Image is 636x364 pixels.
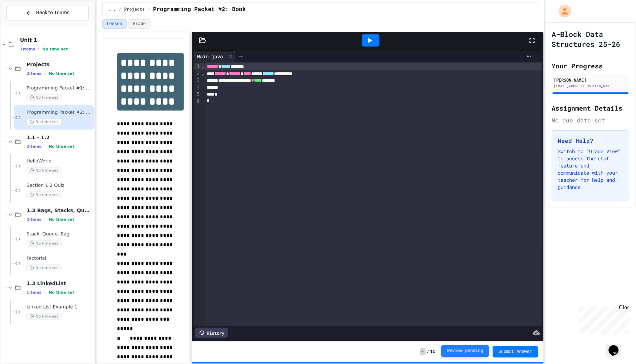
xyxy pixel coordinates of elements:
[26,280,93,287] span: 1.3 LinkedList
[44,217,46,222] span: •
[201,71,204,76] span: Fold line
[194,51,235,62] div: Main.java
[420,348,426,355] span: -
[577,304,629,335] iframe: chat widget
[552,29,630,49] h1: A-Block Data Structures 25-26
[441,345,489,357] button: Review pending
[26,304,93,310] span: Linked List Example 1
[153,5,246,14] span: Programming Packet #2: Book
[558,136,623,145] h3: Need Help?
[49,217,74,222] span: No time set
[195,328,228,338] div: History
[119,7,121,13] span: /
[194,63,201,70] div: 1
[26,313,62,320] span: No time set
[26,144,41,149] span: 2 items
[558,148,623,191] p: Switch to "Grade View" to access the chat feature and communicate with your teacher for help and ...
[49,144,74,149] span: No time set
[6,5,89,20] button: Back to Teams
[26,158,93,164] span: HelloWorld
[26,256,93,262] span: Factorial
[108,7,116,13] span: ...
[44,144,46,149] span: •
[148,7,150,13] span: /
[552,103,630,113] h2: Assignment Details
[26,118,62,125] span: No time set
[26,94,62,101] span: No time set
[194,53,226,60] div: Main.java
[128,19,151,29] button: Grade
[44,71,46,76] span: •
[499,349,532,355] span: Submit Answer
[493,346,538,358] button: Submit Answer
[552,116,630,125] div: No due date set
[124,7,145,13] span: Projects
[26,134,93,141] span: 1.1 - 1.2
[44,290,46,295] span: •
[26,167,62,174] span: No time set
[194,91,201,98] div: 5
[194,70,201,77] div: 2
[26,71,41,76] span: 2 items
[427,349,430,355] span: /
[49,290,74,295] span: No time set
[3,3,49,45] div: Chat with us now!Close
[42,47,68,52] span: No time set
[606,335,629,357] iframe: chat widget
[201,63,204,69] span: Fold line
[26,217,41,222] span: 2 items
[36,9,69,16] span: Back to Teams
[38,46,39,52] span: •
[102,19,127,29] button: Lesson
[26,231,93,237] span: Stack, Queue, Bag
[554,83,627,89] div: [EMAIL_ADDRESS][DOMAIN_NAME]
[26,207,93,214] span: 1.3 Bags, Stacks, Queues
[194,84,201,91] div: 4
[194,77,201,84] div: 3
[26,264,62,271] span: No time set
[26,191,62,198] span: No time set
[26,240,62,247] span: No time set
[20,37,93,43] span: Unit 1
[430,349,435,355] span: 10
[551,3,573,19] div: My Account
[26,290,41,295] span: 1 items
[552,61,630,71] h2: Your Progress
[26,85,93,91] span: Programming Packet #1: Stack, Queue, Bag
[20,47,35,52] span: 7 items
[194,98,201,105] div: 6
[26,61,93,68] span: Projects
[26,110,93,116] span: Programming Packet #2: Book
[49,71,74,76] span: No time set
[26,183,93,189] span: Section 1.2 Quiz
[554,77,627,83] div: [PERSON_NAME]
